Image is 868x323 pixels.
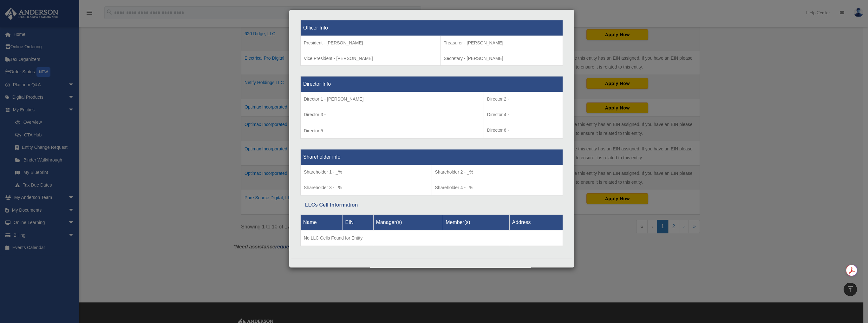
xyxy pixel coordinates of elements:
th: Officer Info [301,20,563,36]
p: President - [PERSON_NAME] [304,39,437,47]
p: Director 1 - [PERSON_NAME] [304,95,480,103]
td: No LLC Cells Found for Entity [301,230,563,246]
th: EIN [343,214,373,230]
p: Shareholder 1 - _% [304,168,428,176]
p: Director 6 - [487,126,559,134]
p: Director 3 - [304,111,480,119]
th: Member(s) [443,214,510,230]
td: Director 5 - [301,92,484,139]
div: LLCs Cell Information [305,201,558,209]
p: Treasurer - [PERSON_NAME] [444,39,559,47]
p: Secretary - [PERSON_NAME] [444,55,559,63]
p: Vice President - [PERSON_NAME] [304,55,437,63]
p: Director 4 - [487,111,559,119]
p: Shareholder 3 - _% [304,184,428,192]
p: Shareholder 4 - _% [435,184,560,192]
th: Name [301,214,343,230]
th: Address [509,214,563,230]
p: Director 2 - [487,95,559,103]
th: Director Info [301,76,563,92]
p: Shareholder 2 - _% [435,168,560,176]
th: Shareholder info [301,149,563,165]
th: Manager(s) [373,214,443,230]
